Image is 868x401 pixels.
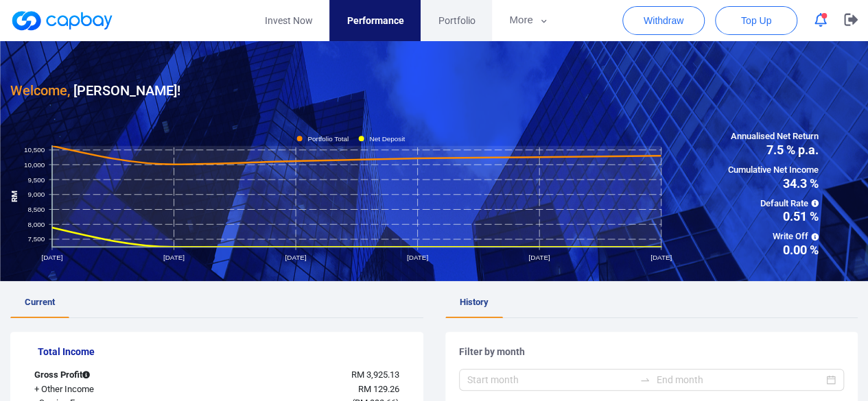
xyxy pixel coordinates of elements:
span: RM 3,925.13 [351,369,399,380]
span: Top Up [741,14,771,27]
tspan: [DATE] [407,254,428,261]
h3: [PERSON_NAME] ! [10,80,180,101]
tspan: 10,500 [24,146,45,154]
tspan: [DATE] [285,254,306,261]
span: to [640,374,650,385]
button: Top Up [715,6,797,35]
tspan: 9,500 [28,175,45,183]
span: Performance [347,13,403,28]
span: Welcome, [10,82,70,99]
tspan: RM [10,190,19,202]
span: Annualised Net Return [728,130,819,144]
span: 7.5 % p.a. [728,144,819,156]
span: History [460,297,489,307]
tspan: 9,000 [28,191,45,198]
span: Current [25,297,55,307]
input: End month [656,372,823,387]
tspan: [DATE] [528,254,550,261]
h5: Filter by month [459,345,845,358]
span: Portfolio [438,13,475,28]
tspan: [DATE] [41,254,62,261]
tspan: Portfolio Total [307,134,349,142]
span: 34.3 % [728,178,819,190]
tspan: 8,500 [28,205,45,212]
span: Cumulative Net Income [728,163,819,178]
tspan: [DATE] [650,254,672,261]
tspan: 7,500 [28,235,45,243]
span: 0.51 % [728,210,819,223]
div: + Other Income [24,382,185,397]
span: RM 129.26 [357,384,399,394]
span: 0.00 % [728,244,819,256]
input: Start month [467,372,635,387]
button: Withdraw [622,6,705,35]
span: Default Rate [728,197,819,211]
tspan: 8,000 [28,220,45,228]
tspan: 10,000 [24,160,45,168]
span: swap-right [640,374,650,385]
tspan: [DATE] [163,254,185,261]
span: Write Off [728,230,819,244]
div: Gross Profit [24,368,185,382]
h5: Total Income [38,345,410,358]
tspan: Net Deposit [369,134,405,142]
